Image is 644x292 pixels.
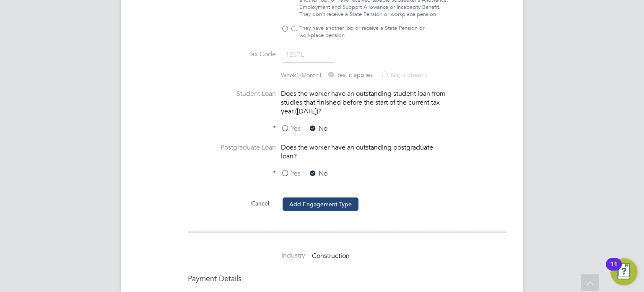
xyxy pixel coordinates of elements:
label: Tax Code [192,50,276,59]
h4: Payment Details [188,274,506,283]
label: No [309,169,327,178]
div: 11 [610,264,618,275]
div: Does the worker have an outstanding student loan from studies that finished before the start of t... [281,89,449,116]
label: No [309,124,327,133]
button: Cancel [244,197,276,210]
span: C. [291,25,297,34]
button: Add Engagement Type [283,197,358,211]
div: Does the worker have an outstanding postgraduate loan? [281,143,449,161]
div: They have another job or receive a State Pension or workplace pension [299,25,448,39]
label: Industry [188,251,305,260]
label: Postgraduate Loan [192,143,276,152]
label: Yes, it applies [327,71,373,80]
label: Student Loan [192,89,276,98]
button: Open Resource Center, 11 new notifications [610,258,637,285]
label: Yes [281,124,301,133]
label: No, it doesn't [381,71,427,80]
label: Week1/Month1 [281,71,322,79]
label: Yes [281,169,301,178]
span: Construction [312,252,350,260]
